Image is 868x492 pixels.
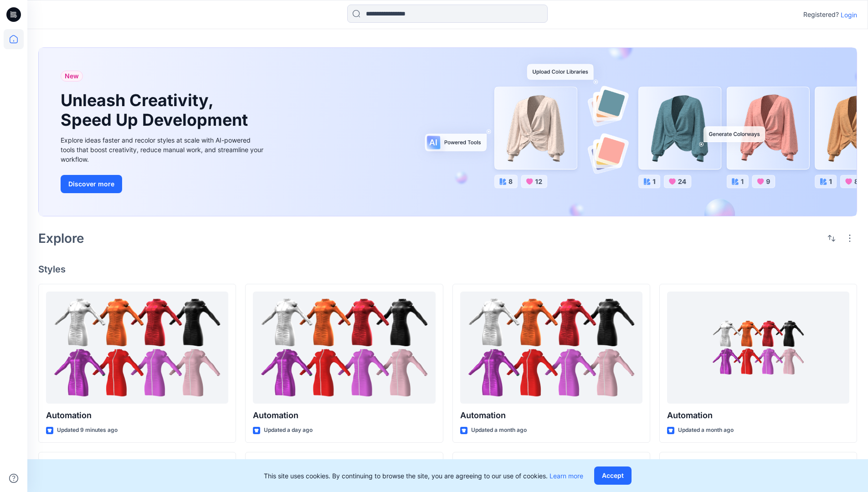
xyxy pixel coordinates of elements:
[61,175,266,193] a: Discover more
[841,10,857,20] p: Login
[471,425,527,435] p: Updated a month ago
[264,425,313,435] p: Updated a day ago
[667,292,849,404] a: Automation
[38,231,84,246] h2: Explore
[460,409,642,422] p: Automation
[460,292,642,404] a: Automation
[667,409,849,422] p: Automation
[57,425,118,435] p: Updated 9 minutes ago
[61,175,122,193] button: Discover more
[264,471,583,481] p: This site uses cookies. By continuing to browse the site, you are agreeing to our use of cookies.
[46,409,228,422] p: Automation
[46,292,228,404] a: Automation
[38,264,857,275] h4: Styles
[803,9,839,20] p: Registered?
[253,292,435,404] a: Automation
[65,71,79,82] span: New
[253,409,435,422] p: Automation
[61,135,266,164] div: Explore ideas faster and recolor styles at scale with AI-powered tools that boost creativity, red...
[550,472,583,480] a: Learn more
[678,425,734,435] p: Updated a month ago
[594,466,632,485] button: Accept
[61,91,252,130] h1: Unleash Creativity, Speed Up Development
